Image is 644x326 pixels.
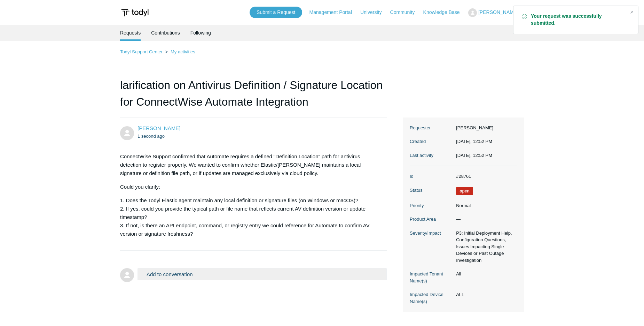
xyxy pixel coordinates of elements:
[627,7,637,17] div: Close
[478,9,518,15] span: [PERSON_NAME]
[456,187,473,195] span: We are working on a response for you
[410,271,453,284] dt: Impacted Tenant Name(s)
[531,13,624,27] strong: Your request was successfully submitted.
[456,139,492,144] time: 10/07/2025, 12:52
[309,9,359,16] a: Management Portal
[120,196,380,238] p: 1. Does the Todyl Elastic agent maintain any local definition or signature files (on Windows or m...
[138,268,387,280] button: Add to conversation
[151,25,180,41] a: Contributions
[453,124,517,131] dd: [PERSON_NAME]
[164,49,195,54] li: My activities
[410,173,453,180] dt: Id
[453,291,517,298] dd: ALL
[120,6,150,19] img: Todyl Support Center Help Center home page
[453,173,517,180] dd: #28761
[250,7,302,18] a: Submit a Request
[410,291,453,305] dt: Impacted Device Name(s)
[360,9,388,16] a: University
[410,230,453,237] dt: Severity/Impact
[410,124,453,131] dt: Requester
[138,125,180,131] span: Aaron Argiropoulos
[456,153,492,158] time: 10/07/2025, 12:52
[120,25,141,41] li: Requests
[453,202,517,209] dd: Normal
[120,49,164,54] li: Todyl Support Center
[120,49,163,54] a: Todyl Support Center
[120,152,380,177] p: ConnectWise Support confirmed that Automate requires a defined “Definition Location” path for ant...
[453,230,517,264] dd: P3: Initial Deployment Help, Configuration Questions, Issues Impacting Single Devices or Past Out...
[138,125,180,131] a: [PERSON_NAME]
[410,187,453,194] dt: Status
[120,77,387,117] h1: larification on Antivirus Definition / Signature Location for ConnectWise Automate Integration
[410,202,453,209] dt: Priority
[390,9,422,16] a: Community
[410,216,453,223] dt: Product Area
[453,216,517,223] dd: —
[468,8,524,17] button: [PERSON_NAME]
[453,271,517,278] dd: All
[410,152,453,159] dt: Last activity
[120,183,380,191] p: Could you clarify:
[138,134,165,139] time: 10/07/2025, 12:52
[190,25,211,41] a: Following
[423,9,467,16] a: Knowledge Base
[171,49,195,54] a: My activities
[410,138,453,145] dt: Created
